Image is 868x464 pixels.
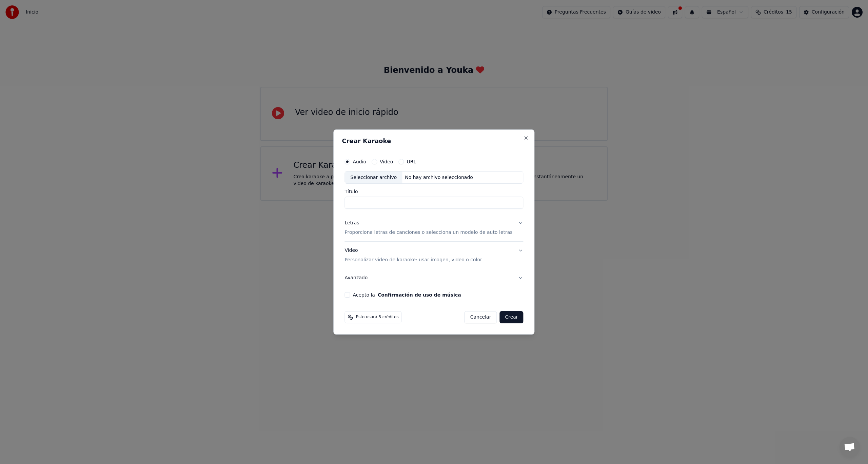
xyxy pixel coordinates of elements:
button: Crear [499,311,523,323]
label: Video [380,159,393,164]
h2: Crear Karaoke [342,138,526,144]
div: Seleccionar archivo [345,172,402,184]
span: Esto usará 5 créditos [356,315,398,320]
label: Audio [353,159,366,164]
button: Avanzado [344,269,523,287]
button: VideoPersonalizar video de karaoke: usar imagen, video o color [344,242,523,269]
div: Video [344,247,482,264]
label: Título [344,189,523,194]
div: Letras [344,220,359,227]
button: Cancelar [465,311,497,323]
p: Personalizar video de karaoke: usar imagen, video o color [344,257,482,263]
label: URL [407,159,416,164]
button: Acepto la [378,292,461,297]
p: Proporciona letras de canciones o selecciona un modelo de auto letras [344,229,512,236]
button: LetrasProporciona letras de canciones o selecciona un modelo de auto letras [344,215,523,242]
label: Acepto la [353,292,461,297]
div: No hay archivo seleccionado [402,174,476,181]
